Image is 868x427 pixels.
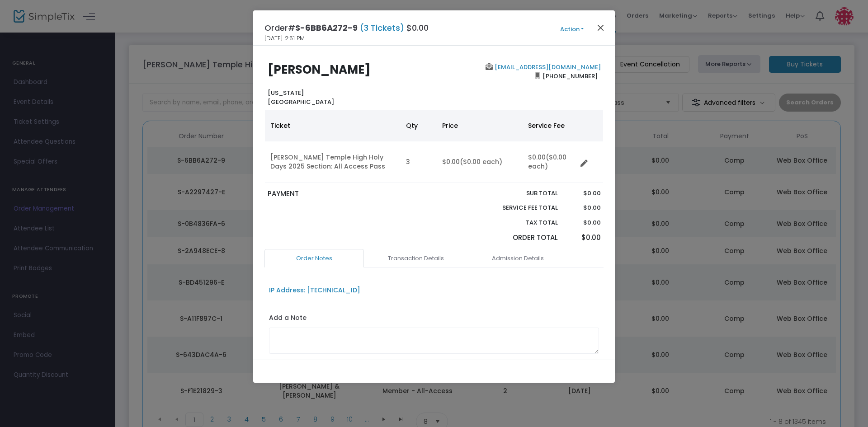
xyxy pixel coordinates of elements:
p: $0.00 [566,189,600,198]
td: 3 [401,141,437,183]
p: Order Total [481,233,558,243]
th: Ticket [265,110,401,141]
button: Close [595,22,607,33]
p: Tax Total [481,218,558,227]
span: ($0.00 each) [528,153,566,171]
th: Price [437,110,523,141]
a: Admission Details [468,249,567,268]
a: [EMAIL_ADDRESS][DOMAIN_NAME] [493,63,601,71]
p: Sub total [481,189,558,198]
th: Service Fee [523,110,577,141]
div: IP Address: [TECHNICAL_ID] [269,286,360,295]
td: $0.00 [437,141,523,183]
span: ($0.00 each) [460,157,502,166]
b: [PERSON_NAME] [268,61,371,78]
p: Service Fee Total [481,203,558,212]
a: Order Notes [264,249,364,268]
th: Qty [401,110,437,141]
h4: Order# $0.00 [264,22,429,34]
div: Data table [265,110,603,183]
p: $0.00 [566,233,600,243]
span: (3 Tickets) [358,22,406,33]
p: PAYMENT [268,189,430,199]
td: [PERSON_NAME] Temple High Holy Days 2025 Section: All Access Pass [265,141,401,183]
b: [US_STATE] [GEOGRAPHIC_DATA] [268,89,334,106]
td: $0.00 [523,141,577,183]
button: Action [545,24,599,34]
span: [PHONE_NUMBER] [540,69,601,83]
label: Add a Note [269,313,307,325]
span: [DATE] 2:51 PM [264,34,305,43]
p: $0.00 [566,203,600,212]
a: Transaction Details [366,249,466,268]
p: $0.00 [566,218,600,227]
span: S-6BB6A272-9 [295,22,358,33]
